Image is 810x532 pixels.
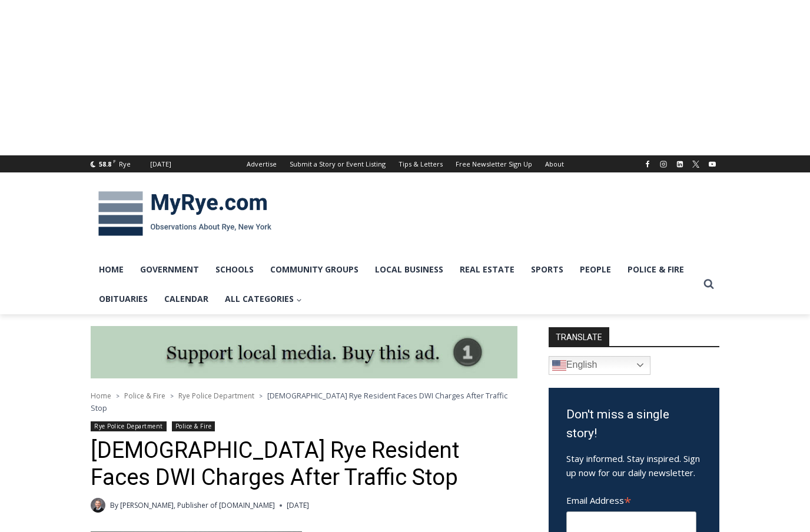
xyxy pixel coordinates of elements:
div: [DATE] [150,159,171,169]
label: Email Address [566,488,696,510]
span: By [110,500,118,511]
a: Instagram [656,157,670,171]
img: en [552,358,566,373]
a: Government [132,255,207,284]
a: People [572,255,619,284]
a: Rye Police Department [91,421,167,431]
div: Rye [119,159,131,169]
a: Police & Fire [172,421,215,431]
a: Submit a Story or Event Listing [283,155,392,172]
img: MyRye.com [91,183,279,244]
strong: TRANSLATE [549,327,609,346]
a: Real Estate [452,255,523,284]
a: Advertise [240,155,283,172]
a: Linkedin [673,157,687,171]
nav: Primary Navigation [91,255,698,314]
span: F [113,158,116,164]
a: Sports [523,255,572,284]
a: Rye Police Department [178,391,254,401]
span: > [116,392,119,400]
img: support local media, buy this ad [91,326,517,379]
a: Police & Fire [619,255,692,284]
a: X [689,157,703,171]
a: All Categories [217,284,310,314]
a: Facebook [640,157,655,171]
a: Home [91,391,111,401]
a: Community Groups [262,255,367,284]
a: Home [91,255,132,284]
p: Stay informed. Stay inspired. Sign up now for our daily newsletter. [566,451,702,480]
nav: Secondary Navigation [240,155,570,172]
a: Author image [91,498,105,513]
h3: Don't miss a single story! [566,405,702,443]
button: View Search Form [698,274,719,295]
a: [PERSON_NAME], Publisher of [DOMAIN_NAME] [120,500,275,510]
span: All Categories [225,292,302,305]
span: > [259,392,263,400]
a: Police & Fire [124,391,165,401]
a: Free Newsletter Sign Up [449,155,539,172]
span: > [170,392,174,400]
a: Schools [207,255,262,284]
span: 58.8 [99,159,111,168]
a: About [539,155,570,172]
a: English [549,356,650,375]
a: Local Business [367,255,452,284]
time: [DATE] [287,500,309,511]
span: [DEMOGRAPHIC_DATA] Rye Resident Faces DWI Charges After Traffic Stop [91,390,507,413]
a: Calendar [156,284,217,314]
h1: [DEMOGRAPHIC_DATA] Rye Resident Faces DWI Charges After Traffic Stop [91,437,517,491]
nav: Breadcrumbs [91,390,517,414]
a: Tips & Letters [392,155,449,172]
a: Obituaries [91,284,156,314]
a: YouTube [705,157,719,171]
